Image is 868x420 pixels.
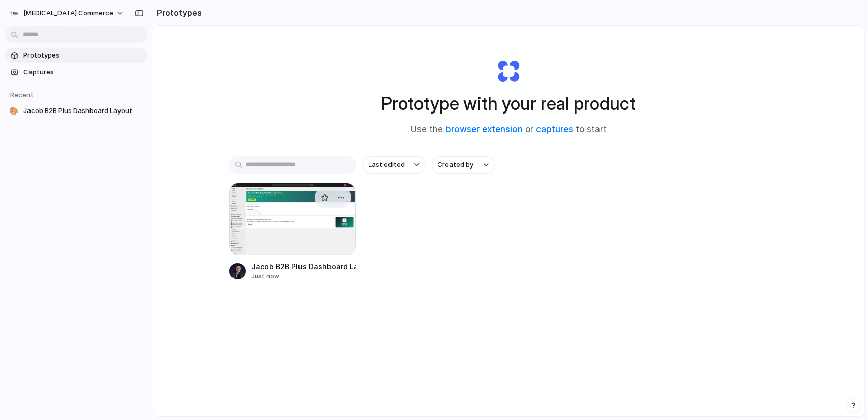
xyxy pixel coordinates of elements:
span: Created by [438,160,474,170]
span: Use the or to start [411,123,607,136]
a: captures [536,124,573,134]
button: [MEDICAL_DATA] Commerce [5,5,129,21]
a: browser extension [445,124,523,134]
a: 🎨Jacob B2B Plus Dashboard Layout [5,103,147,119]
h2: Prototypes [153,7,202,19]
span: [MEDICAL_DATA] Commerce [23,8,113,18]
div: 🎨 [9,106,19,116]
button: Last edited [363,156,426,174]
a: Jacob B2B Plus Dashboard LayoutJacob B2B Plus Dashboard LayoutJust now [229,183,356,281]
div: Jacob B2B Plus Dashboard Layout [252,261,356,272]
h1: Prototype with your real product [382,90,636,117]
span: Prototypes [23,50,143,61]
div: Just now [252,272,356,281]
span: Last edited [369,160,405,170]
span: Jacob B2B Plus Dashboard Layout [23,106,143,116]
span: Recent [10,91,34,99]
a: Captures [5,65,147,80]
a: Prototypes [5,48,147,63]
span: Captures [23,67,143,77]
button: Created by [432,156,495,174]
